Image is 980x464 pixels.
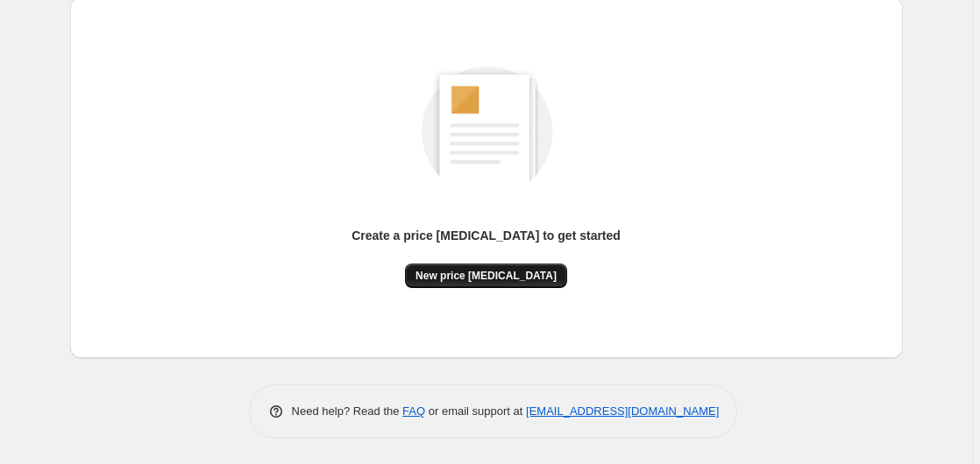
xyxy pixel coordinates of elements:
[402,404,425,418] a: FAQ
[405,264,567,288] button: New price [MEDICAL_DATA]
[415,269,557,283] span: New price [MEDICAL_DATA]
[425,404,526,418] span: or email support at
[526,404,719,418] a: [EMAIL_ADDRESS][DOMAIN_NAME]
[292,404,403,418] span: Need help? Read the
[352,227,621,244] p: Create a price [MEDICAL_DATA] to get started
